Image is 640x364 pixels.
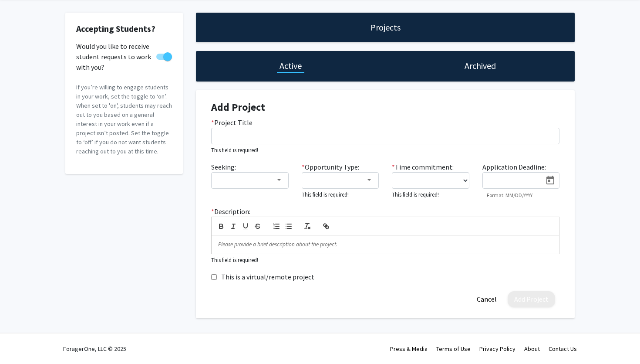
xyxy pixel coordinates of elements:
small: This field is required! [211,146,258,153]
h2: Accepting Students? [76,24,172,34]
label: Time commitment: [392,162,454,172]
small: This field is required! [392,191,439,198]
a: About [524,345,540,353]
p: If you’re willing to engage students in your work, set the toggle to ‘on’. When set to 'on', stud... [76,83,172,156]
a: Press & Media [390,345,428,353]
h1: Projects [371,21,401,34]
h1: Active [280,60,302,72]
a: Privacy Policy [479,345,515,353]
strong: Add Project [211,100,265,114]
label: Project Title [211,117,253,128]
a: Terms of Use [436,345,471,353]
div: ForagerOne, LLC © 2025 [63,333,126,364]
h1: Archived [465,60,496,72]
label: Application Deadline: [482,162,546,172]
mat-hint: Format: MM/DD/YYYY [487,192,532,198]
label: Opportunity Type: [302,162,359,172]
small: This field is required! [211,256,258,263]
iframe: Chat [7,325,37,357]
label: Description: [211,206,250,217]
button: Open calendar [542,173,559,188]
label: This is a virtual/remote project [221,272,314,282]
small: This field is required! [302,191,349,198]
label: Seeking: [211,162,236,172]
button: Add Project [508,291,555,307]
a: Contact Us [549,345,577,353]
button: Cancel [470,291,503,307]
span: Would you like to receive student requests to work with you? [76,41,153,72]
